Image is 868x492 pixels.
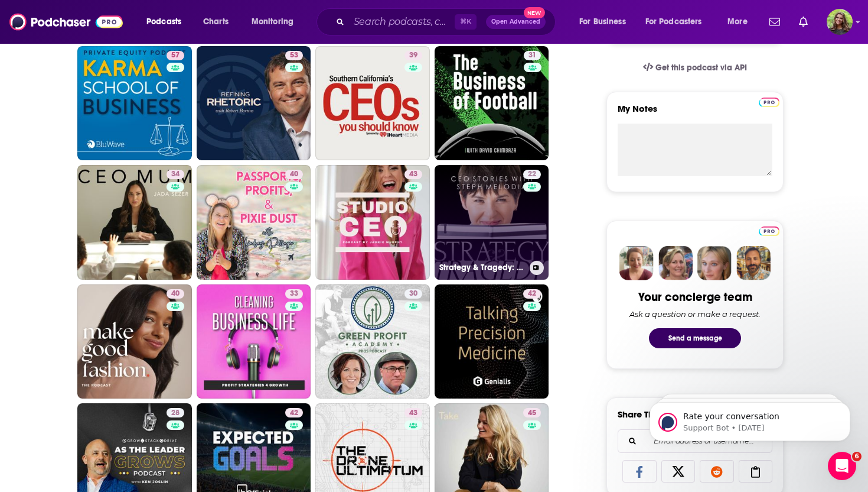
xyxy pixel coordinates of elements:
[404,289,422,299] a: 30
[528,407,536,419] span: 45
[285,408,303,417] a: 42
[138,12,197,31] button: open menu
[197,284,311,399] a: 33
[486,15,546,29] button: Open AdvancedNew
[409,288,417,300] span: 30
[827,9,853,35] button: Show profile menu
[285,170,303,179] a: 40
[409,169,417,180] span: 43
[315,284,430,399] a: 30
[523,170,541,179] a: 22
[197,46,311,161] a: 53
[638,290,752,305] div: Your concierge team
[252,14,293,30] span: Monitoring
[171,50,180,61] span: 57
[435,165,549,280] a: 22Strategy & Tragedy: CEO Stories with [PERSON_NAME]
[435,284,549,399] a: 42
[523,408,541,417] a: 45
[146,14,181,30] span: Podcasts
[404,408,422,417] a: 43
[524,7,545,18] span: New
[661,460,696,483] a: Share on X/Twitter
[759,226,779,236] img: Podchaser Pro
[491,19,540,25] span: Open Advanced
[649,328,741,348] button: Send a message
[77,165,192,280] a: 34
[638,12,719,31] button: open menu
[203,14,229,30] span: Charts
[759,96,779,107] a: Pro website
[655,63,747,73] span: Get this podcast via API
[524,51,541,60] a: 31
[579,14,626,30] span: For Business
[328,8,567,35] div: Search podcasts, credits, & more...
[171,407,180,419] span: 28
[195,12,236,31] a: Charts
[435,46,549,161] a: 31
[827,9,853,35] span: Logged in as reagan34226
[523,289,541,299] a: 42
[618,103,772,124] label: My Notes
[618,429,772,453] div: Search followers
[619,246,654,280] img: Sydney Profile
[349,12,455,31] input: Search podcasts, credits, & more...
[739,460,773,483] a: Copy Link
[285,51,303,60] a: 53
[765,12,785,32] a: Show notifications dropdown
[404,170,422,179] a: 43
[759,225,779,236] a: Pro website
[794,12,812,32] a: Show notifications dropdown
[171,288,180,300] span: 40
[727,14,748,30] span: More
[439,263,525,273] h3: Strategy & Tragedy: CEO Stories with [PERSON_NAME]
[528,169,536,180] span: 22
[290,407,298,419] span: 42
[634,53,756,82] a: Get this podcast via API
[409,407,417,419] span: 43
[455,14,477,30] span: ⌘ K
[77,284,192,399] a: 40
[828,452,856,480] iframe: Intercom live chat
[697,246,732,280] img: Jules Profile
[290,169,298,180] span: 40
[632,377,868,460] iframe: Intercom notifications message
[719,12,762,31] button: open menu
[243,12,309,31] button: open menu
[628,430,762,452] input: Email address or username...
[409,50,417,61] span: 39
[658,246,693,280] img: Barbara Profile
[167,51,184,60] a: 57
[571,12,641,31] button: open menu
[167,408,184,417] a: 28
[315,46,430,161] a: 39
[315,165,430,280] a: 43
[736,246,771,280] img: Jon Profile
[618,409,698,420] h3: Share This Podcast
[290,50,298,61] span: 53
[852,452,862,461] span: 6
[645,14,702,30] span: For Podcasters
[622,460,657,483] a: Share on Facebook
[404,51,422,60] a: 39
[759,98,779,107] img: Podchaser Pro
[528,288,536,300] span: 42
[171,169,180,180] span: 34
[528,50,536,61] span: 31
[167,170,184,179] a: 34
[285,289,303,299] a: 33
[9,11,123,33] img: Podchaser - Follow, Share and Rate Podcasts
[290,288,298,300] span: 33
[629,309,761,319] div: Ask a question or make a request.
[700,460,734,483] a: Share on Reddit
[167,289,184,299] a: 40
[197,165,311,280] a: 40
[77,46,192,161] a: 57
[827,9,853,35] img: User Profile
